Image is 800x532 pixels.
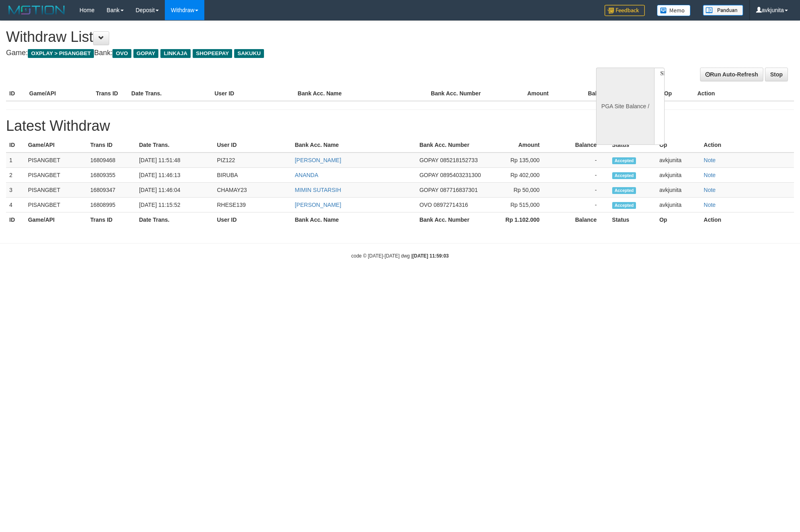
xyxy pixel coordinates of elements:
[87,153,136,168] td: 16809468
[28,49,94,58] span: OXPLAY > PISANGBET
[416,212,489,227] th: Bank Acc. Number
[6,49,525,57] h4: Game: Bank:
[214,212,291,227] th: User ID
[6,138,25,153] th: ID
[489,198,552,212] td: Rp 515,000
[6,183,25,198] td: 3
[295,187,341,193] a: MIMIN SUTARSIH
[87,183,136,198] td: 16809347
[609,212,656,227] th: Status
[656,212,700,227] th: Op
[420,172,438,178] span: GOPAY
[428,86,494,101] th: Bank Acc. Number
[552,212,609,227] th: Balance
[6,153,25,168] td: 1
[214,198,291,212] td: RHESE139
[25,168,87,183] td: PISANGBET
[6,4,67,16] img: MOTION_logo.png
[6,212,25,227] th: ID
[609,138,656,153] th: Status
[704,187,716,193] a: Note
[704,157,716,163] a: Note
[136,153,214,168] td: [DATE] 11:51:48
[25,138,87,153] th: Game/API
[25,153,87,168] td: PISANGBET
[6,118,794,134] h1: Latest Withdraw
[136,212,214,227] th: Date Trans.
[561,86,621,101] th: Balance
[420,157,438,163] span: GOPAY
[25,183,87,198] td: PISANGBET
[112,49,131,58] span: OVO
[612,157,636,164] span: Accepted
[552,138,609,153] th: Balance
[351,253,449,259] small: code © [DATE]-[DATE] dwg |
[440,157,478,163] span: 085218152733
[136,198,214,212] td: [DATE] 11:15:52
[552,168,609,183] td: -
[434,202,468,208] span: 08972714316
[694,86,794,101] th: Action
[489,183,552,198] td: Rp 50,000
[704,202,716,208] a: Note
[494,86,561,101] th: Amount
[700,138,794,153] th: Action
[440,172,481,178] span: 0895403231300
[661,86,694,101] th: Op
[211,86,294,101] th: User ID
[87,212,136,227] th: Trans ID
[214,183,291,198] td: CHAMAY23
[765,68,788,81] a: Stop
[552,198,609,212] td: -
[291,138,416,153] th: Bank Acc. Name
[87,168,136,183] td: 16809355
[234,49,264,58] span: SAKUKU
[612,202,636,209] span: Accepted
[26,86,93,101] th: Game/API
[656,198,700,212] td: avkjunita
[612,187,636,194] span: Accepted
[420,202,432,208] span: OVO
[136,138,214,153] th: Date Trans.
[6,29,525,45] h1: Withdraw List
[295,172,318,178] a: ANANDA
[25,198,87,212] td: PISANGBET
[552,153,609,168] td: -
[87,198,136,212] td: 16808995
[214,168,291,183] td: BIRUBA
[133,49,159,58] span: GOPAY
[25,212,87,227] th: Game/API
[489,168,552,183] td: Rp 402,000
[656,168,700,183] td: avkjunita
[193,49,232,58] span: SHOPEEPAY
[489,153,552,168] td: Rp 135,000
[412,253,449,259] strong: [DATE] 11:59:03
[596,68,654,145] div: PGA Site Balance /
[656,183,700,198] td: avkjunita
[295,202,341,208] a: [PERSON_NAME]
[416,138,489,153] th: Bank Acc. Number
[656,153,700,168] td: avkjunita
[214,138,291,153] th: User ID
[136,183,214,198] td: [DATE] 11:46:04
[700,68,763,81] a: Run Auto-Refresh
[295,157,341,163] a: [PERSON_NAME]
[6,198,25,212] td: 4
[489,212,552,227] th: Rp 1.102.000
[136,168,214,183] td: [DATE] 11:46:13
[440,187,478,193] span: 087716837301
[295,86,428,101] th: Bank Acc. Name
[552,183,609,198] td: -
[6,168,25,183] td: 2
[703,5,743,16] img: panduan.png
[420,187,438,193] span: GOPAY
[605,5,645,16] img: Feedback.jpg
[612,172,636,179] span: Accepted
[214,153,291,168] td: PIZ122
[128,86,211,101] th: Date Trans.
[6,86,26,101] th: ID
[160,49,191,58] span: LINKAJA
[93,86,128,101] th: Trans ID
[704,172,716,178] a: Note
[291,212,416,227] th: Bank Acc. Name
